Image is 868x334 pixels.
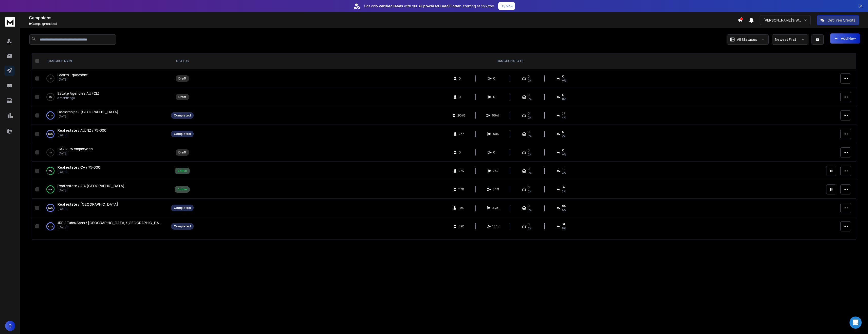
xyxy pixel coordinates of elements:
a: Estate Agencies AU (CL) [58,91,99,96]
p: 100 % [48,113,53,118]
span: Estate Agencies AU (CL) [58,91,99,96]
span: 628 [458,224,464,228]
p: [PERSON_NAME]'s Workspace [763,18,804,23]
p: Campaigns added [29,22,738,26]
span: Dealerships / [GEOGRAPHIC_DATA] [58,109,118,114]
p: 0 % [49,76,52,81]
span: 0% [562,152,566,156]
span: 0% [528,152,531,156]
td: 0%Estate Agencies AU (CL)a month ago [41,88,168,106]
span: 5 % [562,208,566,212]
img: logo [5,17,15,27]
span: 0 [528,185,530,189]
span: 2048 [457,113,465,117]
td: 100%Real estate / [GEOGRAPHIC_DATA][DATE] [41,199,168,217]
span: 9 [29,22,31,26]
strong: verified leads [379,4,403,9]
span: 0% [528,115,531,120]
span: 77 [562,111,565,115]
td: 79%Real estate / CA / 75-300[DATE] [41,162,168,180]
div: Completed [174,206,191,210]
span: 5 [562,130,564,134]
span: 0 [528,111,530,115]
span: 3 % [562,189,566,193]
a: CA / 2-75 employees [58,146,93,151]
div: Completed [174,113,191,117]
p: a month ago [58,96,99,100]
span: 0% [562,97,566,101]
p: 100 % [48,224,53,229]
span: 0% [528,226,531,230]
span: 0 [562,148,564,152]
span: 0 [562,93,564,97]
td: 100%Dealerships / [GEOGRAPHIC_DATA][DATE] [41,106,168,125]
p: [DATE] [58,151,93,155]
span: CA / 2-75 employees [58,146,93,151]
th: CAMPAIGN NAME [41,53,168,69]
p: [DATE] [58,170,100,174]
span: 0 [459,150,464,154]
span: 37 [562,185,565,189]
p: 0 % [49,150,52,155]
p: [DATE] [58,207,118,211]
span: 0 [493,150,498,154]
div: Active [177,187,187,191]
th: STATUS [168,53,197,69]
p: 100 % [48,205,53,210]
span: 3471 [493,187,499,191]
p: Try Now [500,4,513,9]
div: Completed [174,224,191,228]
td: 100%Real estate / AU/NZ / 75-300[DATE] [41,125,168,143]
span: 1845 [492,224,499,228]
a: Real estate / [GEOGRAPHIC_DATA] [58,202,118,207]
span: 31 [562,222,565,226]
span: 0% [528,97,531,101]
button: Newest First [772,34,808,45]
span: 1170 [458,187,464,191]
span: 803 [493,132,499,136]
p: All Statuses [737,37,757,42]
span: 0% [528,78,531,83]
p: [DATE] [58,77,88,82]
a: JRP / Tubs/Spas / [GEOGRAPHIC_DATA]/[GEOGRAPHIC_DATA] [58,220,163,225]
a: Real estate / AU/NZ / 75-300 [58,128,106,133]
span: 0 [528,130,530,134]
div: Draft [178,76,186,81]
div: Draft [178,150,186,154]
span: 4 % [562,171,566,175]
span: 0 [528,167,530,171]
span: 4 % [562,115,566,120]
a: Real estate / CA / 75-300 [58,165,100,170]
span: 11 [562,167,564,171]
p: 100 % [48,131,53,136]
span: 0 [528,148,530,152]
p: [DATE] [58,225,163,229]
p: [DATE] [58,188,124,192]
button: O [5,321,15,331]
span: 0 [528,222,530,226]
span: 0 [528,204,530,208]
h1: Campaigns [29,15,738,21]
div: Active [177,169,187,173]
span: 6047 [492,113,500,117]
span: 0 [493,76,498,81]
span: 0 [459,76,464,81]
span: 3481 [492,206,499,210]
span: 0 [459,95,464,99]
td: 0%Sports Equipment[DATE] [41,69,168,88]
p: Get Free Credits [827,18,856,23]
p: 0 % [49,94,52,100]
p: Get only with our starting at $22/mo [364,4,494,9]
button: Add New [830,33,860,44]
span: 0 [562,74,564,78]
a: Sports Equipment [58,72,88,77]
span: JRP / Tubs/Spas / [GEOGRAPHIC_DATA]/[GEOGRAPHIC_DATA] [58,220,165,225]
span: 0 [528,74,530,78]
span: 0% [528,189,531,193]
p: 79 % [48,168,52,173]
span: 0% [528,171,531,175]
span: 0% [562,78,566,83]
